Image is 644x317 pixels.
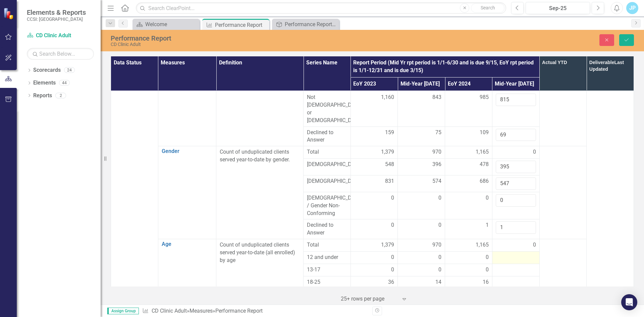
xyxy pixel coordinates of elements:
span: 0 [486,266,489,274]
span: 1,160 [381,94,394,101]
span: Total [307,241,347,249]
a: Elements [33,79,56,87]
span: Not [DEMOGRAPHIC_DATA] or [DEMOGRAPHIC_DATA] [307,94,347,124]
div: CD Clinic Adult [111,42,404,47]
div: » » [142,307,367,315]
span: 548 [385,161,394,168]
a: Measures [190,308,213,314]
span: 0 [391,221,394,229]
a: Scorecards [33,66,61,74]
span: 13-17 [307,266,347,274]
span: Total [307,148,347,156]
a: Performance Report Tracker [274,20,337,29]
button: Sep-25 [526,2,590,14]
div: Welcome [145,20,198,29]
span: Elements & Reports [27,8,86,16]
div: 2 [55,93,66,98]
span: 18-25 [307,278,347,286]
span: 686 [480,177,489,185]
img: ClearPoint Strategy [3,8,15,19]
span: 0 [438,194,441,202]
div: Sep-25 [528,4,588,12]
span: 0 [391,194,394,202]
span: 1,165 [476,241,489,249]
span: 0 [391,266,394,274]
input: Search Below... [27,48,94,60]
div: Performance Report [215,21,268,29]
span: 0 [438,221,441,229]
span: 16 [483,278,489,286]
span: Search [481,5,495,10]
span: 109 [480,129,489,137]
span: 970 [432,148,441,156]
span: 0 [438,254,441,261]
span: [DEMOGRAPHIC_DATA] [307,177,347,185]
span: 831 [385,177,394,185]
span: [DEMOGRAPHIC_DATA] / Gender Non-Conforming [307,194,347,217]
span: Assign Group [107,308,139,314]
a: CD Clinic Adult [27,32,94,40]
span: 1,379 [381,241,394,249]
span: Declined to Answer [307,129,347,144]
div: Open Intercom Messenger [621,294,637,310]
button: JP [626,2,638,14]
div: 24 [64,67,75,73]
span: 0 [438,266,441,274]
span: 0 [486,194,489,202]
div: Count of unduplicated clients served year-to-date (all enrolled) by age [220,241,300,264]
span: 75 [435,129,441,137]
span: 36 [388,278,394,286]
a: Gender [162,148,213,154]
span: 0 [533,241,536,249]
span: 843 [432,94,441,101]
span: 0 [486,254,489,261]
span: 396 [432,161,441,168]
span: 1,165 [476,148,489,156]
a: Reports [33,92,52,100]
span: 574 [432,177,441,185]
span: 478 [480,161,489,168]
button: Search [471,3,504,13]
span: 0 [533,148,536,156]
span: 970 [432,241,441,249]
span: 1 [486,221,489,229]
span: 14 [435,278,441,286]
small: CCSI: [GEOGRAPHIC_DATA] [27,16,86,22]
span: [DEMOGRAPHIC_DATA] [307,161,347,168]
span: 0 [391,254,394,261]
a: CD Clinic Adult [152,308,187,314]
span: 12 and under [307,254,347,261]
span: Declined to Answer [307,221,347,237]
div: 44 [59,80,70,86]
div: Performance Report [215,308,263,314]
div: Performance Report Tracker [285,20,337,29]
input: Search ClearPoint... [136,2,506,14]
span: 1,379 [381,148,394,156]
a: Welcome [134,20,198,29]
div: Performance Report [111,35,404,42]
span: 985 [480,94,489,101]
span: 159 [385,129,394,137]
a: Age [162,241,213,247]
p: Count of unduplicated clients served year-to-date by gender. [220,148,300,164]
